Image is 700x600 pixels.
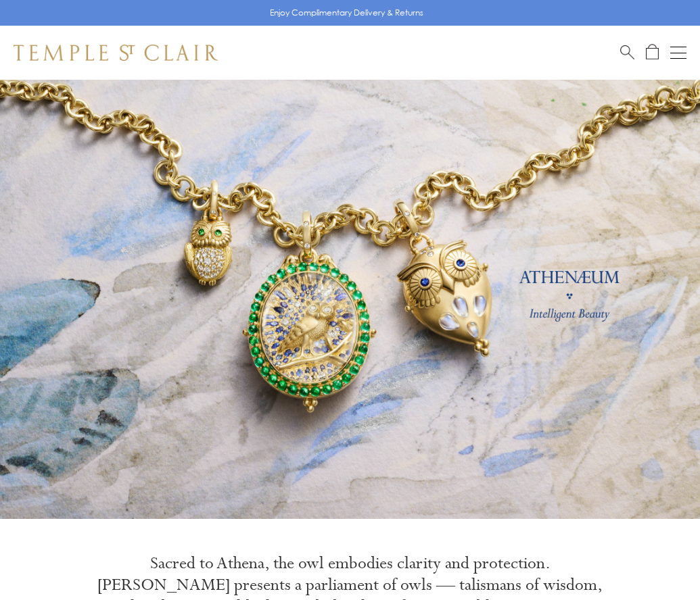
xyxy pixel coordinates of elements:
button: Open navigation [670,45,686,61]
a: Open Shopping Bag [646,44,659,61]
a: Search [620,44,634,61]
img: Temple St. Clair [14,45,218,61]
p: Enjoy Complimentary Delivery & Returns [270,6,423,20]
